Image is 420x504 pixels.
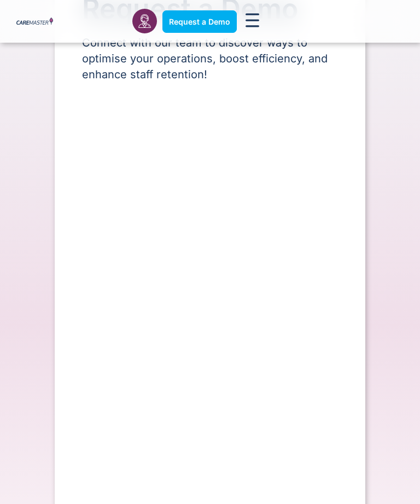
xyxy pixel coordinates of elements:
[162,10,237,33] a: Request a Demo
[16,18,53,26] img: CareMaster Logo
[169,17,230,26] span: Request a Demo
[82,35,338,83] p: Connect with our team to discover ways to optimise your operations, boost efficiency, and enhance...
[242,10,263,33] div: Menu Toggle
